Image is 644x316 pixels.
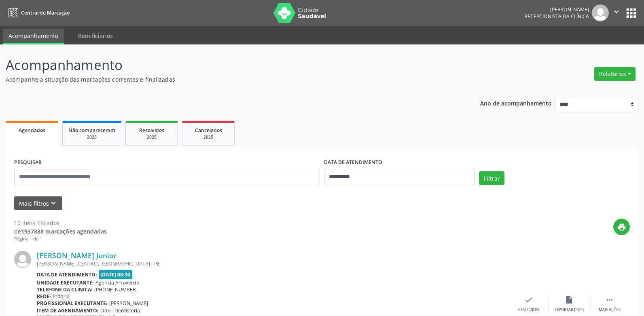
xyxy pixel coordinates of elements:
[49,199,58,208] i: keyboard_arrow_down
[99,270,133,279] span: [DATE] 08:30
[37,271,97,278] b: Data de atendimento:
[592,4,609,21] img: img
[613,219,630,235] button: print
[139,127,164,134] span: Resolvidos
[480,98,552,108] p: Ano de acompanhamento
[594,67,636,81] button: Relatórios
[524,13,589,20] span: Recepcionista da clínica
[100,307,140,314] span: Odo.- Dentisteria
[324,156,382,169] label: DATA DE ATENDIMENTO
[72,29,119,43] a: Beneficiários
[94,286,138,293] span: [PHONE_NUMBER]
[6,75,449,84] p: Acompanhe a situação das marcações correntes e finalizadas
[6,55,449,75] p: Acompanhamento
[612,7,621,16] i: 
[605,295,614,304] i: 
[188,134,229,140] div: 2025
[555,307,584,313] div: Exportar (PDF)
[14,227,107,236] div: de
[37,293,51,300] b: Rede:
[14,219,107,227] div: 10 itens filtrados
[479,171,504,185] button: Filtrar
[37,286,93,293] b: Telefone da clínica:
[524,295,533,304] i: check
[131,134,172,140] div: 2025
[3,29,64,44] a: Acompanhamento
[524,6,589,13] div: [PERSON_NAME]
[14,156,42,169] label: PESQUISAR
[19,127,45,134] span: Agendados
[21,9,70,16] span: Central de Marcação
[565,295,574,304] i: insert_drive_file
[14,196,62,211] button: Mais filtroskeyboard_arrow_down
[37,307,99,314] b: Item de agendamento:
[6,6,70,19] a: Central de Marcação
[37,279,94,286] b: Unidade executante:
[37,260,508,267] div: [PERSON_NAME], CENTRO, [GEOGRAPHIC_DATA] - PE
[53,293,70,300] span: Própria
[14,251,31,268] img: img
[95,279,139,286] span: Agencia Arcoverde
[21,228,107,235] strong: 1937888 marcações agendadas
[68,134,115,140] div: 2025
[68,127,115,134] span: Não compareceram
[599,307,621,313] div: Mais ações
[624,6,638,20] button: apps
[609,4,624,21] button: 
[37,300,108,307] b: Profissional executante:
[14,236,107,242] div: Página 1 de 1
[518,307,539,313] div: Resolvido
[617,223,626,232] i: print
[37,251,117,260] a: [PERSON_NAME] Junior
[195,127,222,134] span: Cancelados
[109,300,148,307] span: [PERSON_NAME]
